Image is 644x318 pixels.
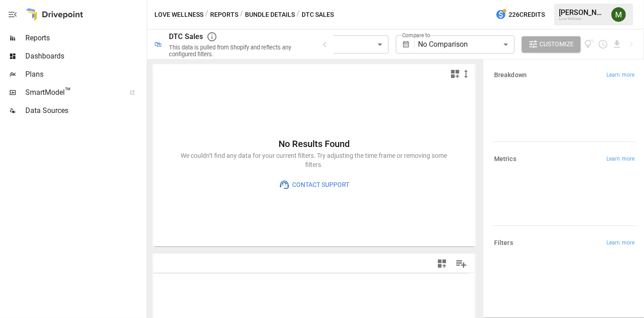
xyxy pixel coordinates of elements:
[451,254,471,274] button: Manage Columns
[606,71,634,80] span: Learn more
[559,17,606,21] div: Love Wellness
[584,36,595,53] button: View documentation
[606,239,634,248] span: Learn more
[559,8,606,17] div: [PERSON_NAME]
[612,39,622,49] button: Download report
[154,40,162,49] div: 🛍
[273,176,356,193] button: Contact Support
[245,9,295,20] button: Bundle Details
[494,70,527,80] h6: Breakdown
[210,9,238,20] button: Reports
[65,86,71,97] span: ™
[25,105,145,116] span: Data Sources
[492,6,548,23] button: 226Credits
[25,69,145,80] span: Plans
[540,39,574,50] span: Customize
[606,2,631,27] button: Meredith Lacasse
[25,87,120,98] span: SmartModel
[169,44,308,58] div: This data is pulled from Shopify and reflects any configured filters.
[418,35,514,54] div: No Comparison
[290,179,349,191] span: Contact Support
[598,39,608,49] button: Schedule report
[606,155,634,164] span: Learn more
[402,31,430,39] label: Compare to
[240,9,243,20] div: /
[169,32,203,41] div: DTC Sales
[509,9,545,20] span: 226 Credits
[297,9,300,20] div: /
[522,36,581,53] button: Customize
[25,51,145,62] span: Dashboards
[154,9,203,20] button: Love Wellness
[25,33,145,44] span: Reports
[178,151,450,169] p: We couldn’t find any data for your current filters. Try adjusting the time frame or removing some...
[494,154,516,164] h6: Metrics
[178,137,450,151] h6: No Results Found
[494,238,513,248] h6: Filters
[611,7,626,22] img: Meredith Lacasse
[205,9,208,20] div: /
